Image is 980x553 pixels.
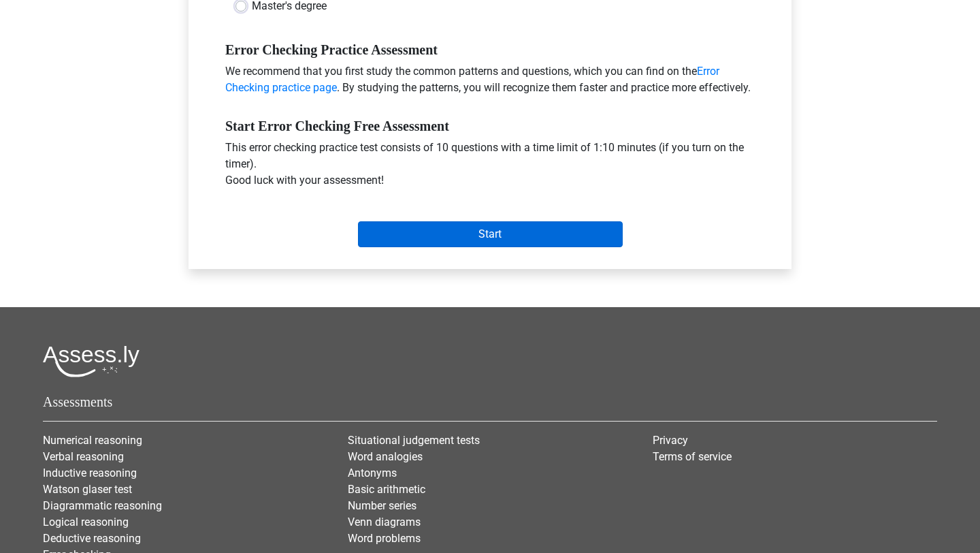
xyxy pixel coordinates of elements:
a: Deductive reasoning [43,532,141,545]
h5: Error Checking Practice Assessment [225,42,755,58]
a: Terms of service [653,450,732,463]
a: Number series [348,499,416,512]
input: Start [358,221,623,247]
img: Assessly logo [43,345,140,377]
h5: Start Error Checking Free Assessment [225,118,755,134]
a: Venn diagrams [348,516,421,528]
div: We recommend that you first study the common patterns and questions, which you can find on the . ... [215,63,765,101]
a: Word analogies [348,450,423,463]
a: Numerical reasoning [43,434,142,447]
a: Antonyms [348,467,397,479]
a: Privacy [653,434,688,447]
a: Verbal reasoning [43,450,124,463]
a: Inductive reasoning [43,467,137,479]
a: Situational judgement tests [348,434,480,447]
a: Word problems [348,532,421,545]
a: Diagrammatic reasoning [43,499,162,512]
a: Logical reasoning [43,516,129,528]
a: Basic arithmetic [348,483,425,496]
div: This error checking practice test consists of 10 questions with a time limit of 1:10 minutes (if ... [215,140,765,194]
a: Watson glaser test [43,483,132,496]
h5: Assessments [43,394,937,410]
